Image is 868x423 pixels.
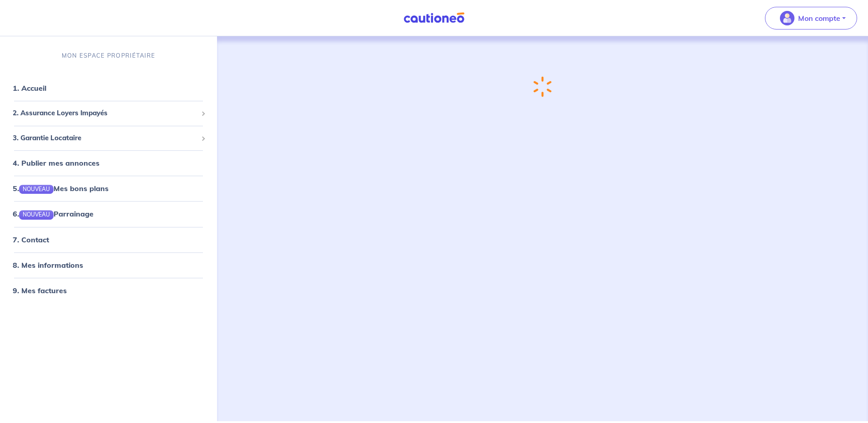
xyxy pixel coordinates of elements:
img: illu_account_valid_menu.svg [780,11,794,25]
img: Cautioneo [400,12,468,24]
a: 9. Mes factures [13,286,67,295]
p: MON ESPACE PROPRIÉTAIRE [62,51,155,60]
span: 3. Garantie Locataire [13,133,197,143]
div: 6.NOUVEAUParrainage [4,205,213,223]
a: 8. Mes informations [13,261,83,270]
a: 5.NOUVEAUMes bons plans [13,184,108,193]
div: 2. Assurance Loyers Impayés [4,104,213,122]
div: 1. Accueil [4,79,213,97]
p: Mon compte [798,13,840,24]
span: 2. Assurance Loyers Impayés [13,108,197,118]
button: illu_account_valid_menu.svgMon compte [765,7,857,30]
a: 4. Publier mes annonces [13,158,99,167]
div: 8. Mes informations [4,256,213,274]
a: 7. Contact [13,235,49,244]
div: 7. Contact [4,231,213,249]
div: 4. Publier mes annonces [4,154,213,172]
img: loading-spinner [533,76,552,97]
div: 3. Garantie Locataire [4,129,213,147]
div: 5.NOUVEAUMes bons plans [4,179,213,197]
a: 1. Accueil [13,84,46,93]
a: 6.NOUVEAUParrainage [13,210,94,219]
div: 9. Mes factures [4,281,213,300]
